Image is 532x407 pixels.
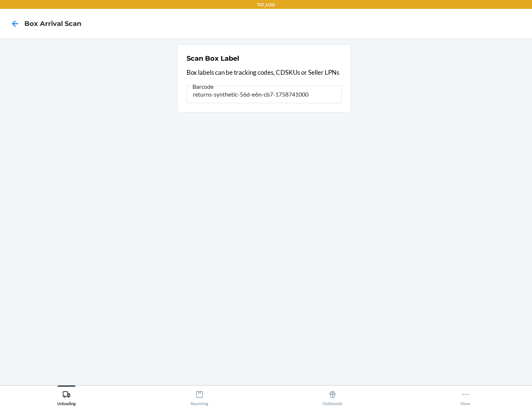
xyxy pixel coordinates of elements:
div: Receiving [191,387,208,406]
p: Box labels can be tracking codes, CDSKUs or Seller LPNs [187,68,342,77]
p: TST_LOG [257,1,275,8]
span: Barcode [191,83,215,90]
h2: Scan Box Label [187,54,239,63]
button: Receiving [133,386,266,406]
button: More [399,386,532,406]
button: Outbounds [266,386,399,406]
h4: Box Arrival Scan [24,19,81,28]
div: More [461,387,470,406]
input: Barcode [187,85,342,103]
div: Outbounds [323,387,342,406]
div: Unloading [57,387,76,406]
